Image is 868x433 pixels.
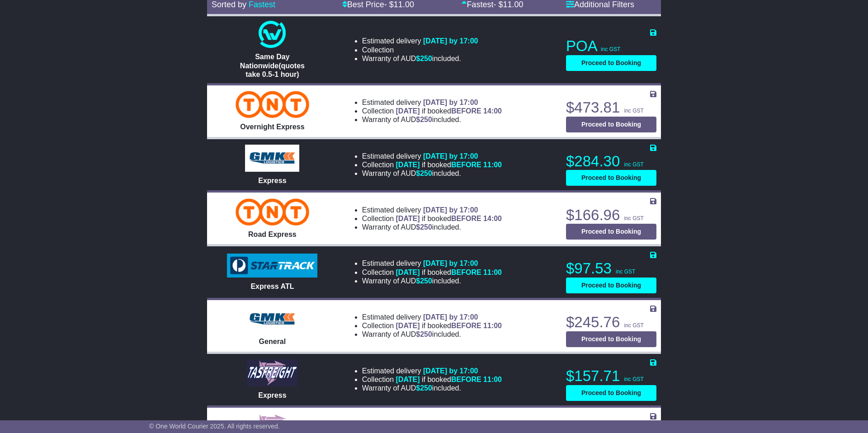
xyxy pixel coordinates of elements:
[566,37,656,55] p: POA
[451,268,481,276] span: BEFORE
[396,268,420,276] span: [DATE]
[236,91,309,118] img: TNT Domestic: Overnight Express
[616,268,635,275] span: inc GST
[566,206,656,224] p: $166.96
[362,152,502,160] li: Estimated delivery
[420,277,432,285] span: 250
[483,376,502,383] span: 11:00
[362,321,502,330] li: Collection
[566,367,656,385] p: $157.71
[601,46,620,52] span: inc GST
[396,215,420,222] span: [DATE]
[566,224,656,240] button: Proceed to Booking
[423,152,478,160] span: [DATE] by 17:00
[396,107,502,115] span: if booked
[416,55,432,62] span: $
[416,277,432,285] span: $
[624,376,643,382] span: inc GST
[566,152,656,170] p: $284.30
[245,306,299,333] img: GMK Logistics: General
[240,53,305,78] span: Same Day Nationwide(quotes take 0.5-1 hour)
[451,161,481,169] span: BEFORE
[396,268,502,276] span: if booked
[416,169,432,177] span: $
[420,55,432,62] span: 250
[258,177,286,184] span: Express
[259,338,286,345] span: General
[566,170,656,186] button: Proceed to Booking
[362,330,502,339] li: Warranty of AUD included.
[362,384,502,392] li: Warranty of AUD included.
[416,330,432,338] span: $
[396,161,502,169] span: if booked
[416,116,432,123] span: $
[566,117,656,132] button: Proceed to Booking
[362,37,478,45] li: Estimated delivery
[362,169,502,178] li: Warranty of AUD included.
[362,268,502,277] li: Collection
[259,21,286,48] img: One World Courier: Same Day Nationwide(quotes take 0.5-1 hour)
[362,367,502,375] li: Estimated delivery
[566,278,656,293] button: Proceed to Booking
[423,313,478,321] span: [DATE] by 17:00
[423,99,478,106] span: [DATE] by 17:00
[362,98,502,107] li: Estimated delivery
[362,115,502,124] li: Warranty of AUD included.
[423,37,478,45] span: [DATE] by 17:00
[362,313,502,321] li: Estimated delivery
[362,46,478,54] li: Collection
[451,215,481,222] span: BEFORE
[362,206,502,214] li: Estimated delivery
[416,384,432,392] span: $
[451,376,481,383] span: BEFORE
[362,107,502,115] li: Collection
[396,322,502,329] span: if booked
[483,322,502,329] span: 11:00
[420,384,432,392] span: 250
[483,161,502,169] span: 11:00
[423,367,478,375] span: [DATE] by 17:00
[483,107,502,115] span: 14:00
[362,277,502,285] li: Warranty of AUD included.
[227,254,317,278] img: StarTrack: Express ATL
[420,223,432,231] span: 250
[451,322,481,329] span: BEFORE
[420,169,432,177] span: 250
[250,282,294,290] span: Express ATL
[566,331,656,347] button: Proceed to Booking
[245,145,299,172] img: GMK Logistics: Express
[362,375,502,384] li: Collection
[396,161,420,169] span: [DATE]
[566,313,656,331] p: $245.76
[246,359,298,386] img: Tasfreight: Express
[483,215,502,222] span: 14:00
[624,108,643,114] span: inc GST
[396,107,420,115] span: [DATE]
[362,54,478,63] li: Warranty of AUD included.
[248,231,297,238] span: Road Express
[149,423,280,430] span: © One World Courier 2025. All rights reserved.
[624,161,643,168] span: inc GST
[423,206,478,214] span: [DATE] by 17:00
[566,259,656,278] p: $97.53
[396,376,420,383] span: [DATE]
[258,391,286,399] span: Express
[451,107,481,115] span: BEFORE
[420,116,432,123] span: 250
[396,322,420,329] span: [DATE]
[624,215,643,221] span: inc GST
[420,330,432,338] span: 250
[423,259,478,267] span: [DATE] by 17:00
[566,99,656,117] p: $473.81
[236,198,309,226] img: TNT Domestic: Road Express
[396,376,502,383] span: if booked
[624,322,643,329] span: inc GST
[396,215,502,222] span: if booked
[483,268,502,276] span: 11:00
[416,223,432,231] span: $
[362,214,502,223] li: Collection
[566,385,656,401] button: Proceed to Booking
[362,223,502,231] li: Warranty of AUD included.
[240,123,304,131] span: Overnight Express
[566,55,656,71] button: Proceed to Booking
